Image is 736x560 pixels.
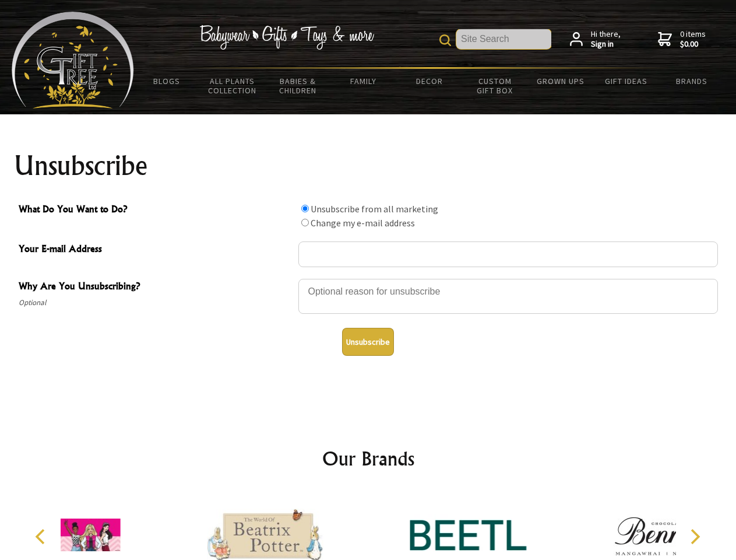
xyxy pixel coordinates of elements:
input: Your E-mail Address [298,242,718,267]
span: Hi there, [591,29,621,50]
input: What Do You Want to Do? [301,219,309,226]
span: 0 items [680,29,706,50]
a: Hi there,Sign in [570,29,621,50]
label: Unsubscribe from all marketing [311,203,438,215]
a: Grown Ups [527,69,593,93]
input: What Do You Want to Do? [301,205,309,212]
span: Your E-mail Address [19,242,293,258]
a: Brands [659,69,725,93]
a: Decor [396,69,462,93]
button: Next [682,524,707,549]
label: Change my e-mail address [311,217,415,229]
a: All Plants Collection [200,69,266,103]
a: 0 items$0.00 [658,29,706,50]
img: Babyware - Gifts - Toys and more... [12,12,134,108]
a: Family [331,69,397,93]
a: BLOGS [134,69,200,93]
a: Gift Ideas [593,69,659,93]
input: Site Search [456,29,551,49]
a: Custom Gift Box [462,69,528,103]
h1: Unsubscribe [14,152,723,180]
strong: $0.00 [680,39,706,50]
textarea: Why Are You Unsubscribing? [298,279,718,314]
h2: Our Brands [23,444,713,473]
img: Babywear - Gifts - Toys & more [199,25,374,50]
span: Why Are You Unsubscribing? [19,279,293,296]
button: Previous [29,524,55,549]
span: What Do You Want to Do? [19,202,293,219]
span: Optional [19,296,293,310]
strong: Sign in [591,39,621,50]
button: Unsubscribe [342,328,394,356]
img: product search [439,34,451,46]
a: Babies & Children [265,69,331,103]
